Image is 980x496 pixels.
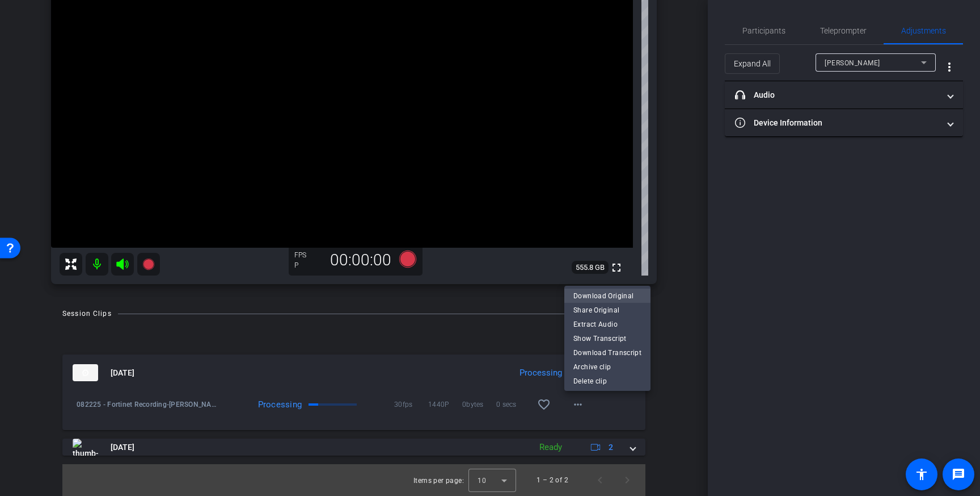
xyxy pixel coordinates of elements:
span: Download Transcript [573,346,641,360]
span: Archive clip [573,360,641,374]
span: Download Original [573,289,641,303]
span: Show Transcript [573,332,641,345]
span: Share Original [573,303,641,317]
span: Extract Audio [573,318,641,331]
span: Delete clip [573,374,641,388]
